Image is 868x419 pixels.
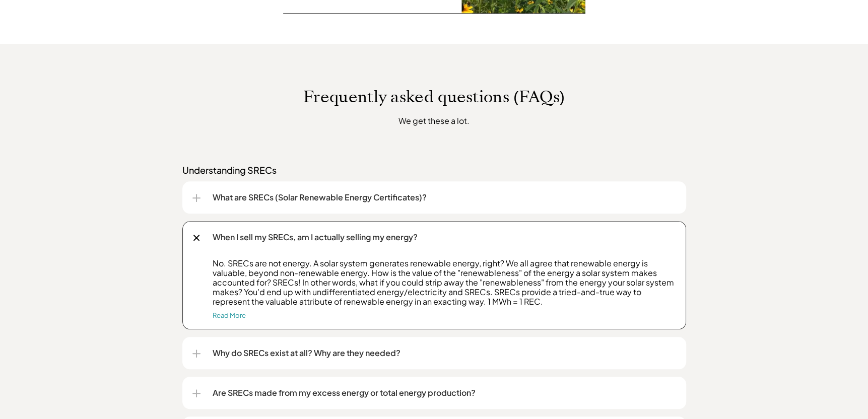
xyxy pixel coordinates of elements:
p: No. SRECs are not energy. A solar system generates renewable energy, right? We all agree that ren... [213,258,676,307]
p: What are SRECs (Solar Renewable Energy Certificates)? [213,191,676,203]
p: Are SRECs made from my excess energy or total energy production? [213,387,676,399]
p: When I sell my SRECs, am I actually selling my energy? [213,231,676,243]
p: Frequently asked questions (FAQs) [147,87,721,106]
p: Why do SRECs exist at all? Why are they needed? [213,347,676,359]
a: Read More [213,311,246,319]
p: We get these a lot. [247,114,621,127]
p: Understanding SRECs [182,164,686,176]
